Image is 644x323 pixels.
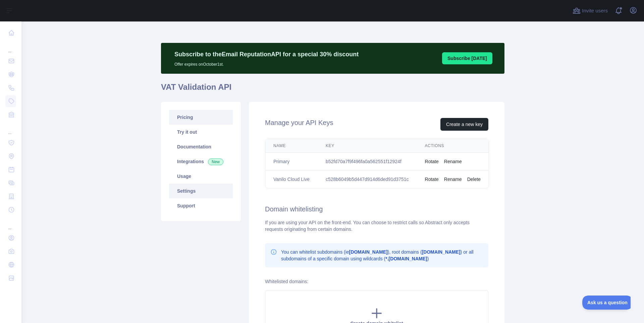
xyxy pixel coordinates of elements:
label: Whitelisted domains: [265,279,308,284]
td: Vanilo Cloud Live [265,171,318,188]
button: Rename [444,176,462,183]
a: Usage [169,169,233,184]
div: ... [5,40,16,54]
button: Delete [467,176,481,183]
span: New [208,158,223,165]
iframe: Toggle Customer Support [582,296,631,310]
p: Subscribe to the Email Reputation API for a special 30 % discount [174,50,359,59]
button: Rotate [425,158,439,165]
b: *.[DOMAIN_NAME] [385,256,427,261]
button: Rename [444,158,462,165]
h2: Domain whitelisting [265,204,488,214]
div: ... [5,217,16,231]
b: [DOMAIN_NAME] [349,249,388,255]
a: Try it out [169,125,233,139]
td: Primary [265,153,318,171]
td: b52fd70a7f9f496fa0a562551f12924f [318,153,417,171]
a: Support [169,198,233,213]
h1: VAT Validation API [161,82,504,98]
div: If you are using your API on the front-end. You can choose to restrict calls so Abstract only acc... [265,219,488,233]
button: Subscribe [DATE] [442,52,492,64]
span: Invite users [582,7,608,15]
a: Integrations New [169,154,233,169]
td: c528b6049b5d447d914d6ded91d3751c [318,171,417,188]
p: You can whitelist subdomains (ie ), root domains ( ) or all subdomains of a specific domain using... [281,249,483,262]
button: Invite users [571,5,609,16]
button: Create a new key [440,118,488,131]
div: ... [5,122,16,135]
b: [DOMAIN_NAME] [422,249,461,255]
button: Rotate [425,176,439,183]
th: Name [265,139,318,153]
th: Key [318,139,417,153]
a: Settings [169,184,233,198]
h2: Manage your API Keys [265,118,333,131]
p: Offer expires on October 1st. [174,59,359,67]
th: Actions [417,139,489,153]
a: Documentation [169,139,233,154]
a: Pricing [169,110,233,125]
